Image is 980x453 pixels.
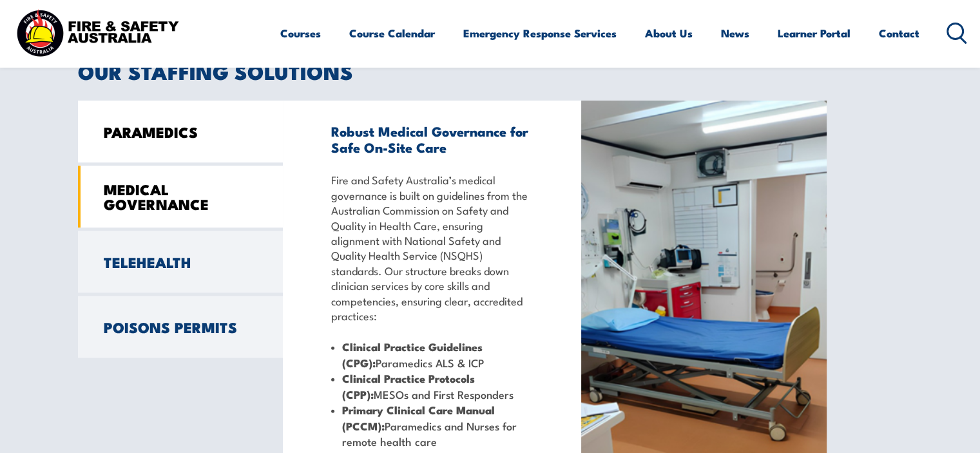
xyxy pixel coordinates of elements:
[78,296,283,358] a: POISONS PERMITS
[463,16,617,50] a: Emergency Response Services
[331,339,533,371] li: Paramedics ALS & ICP
[778,16,850,50] a: Learner Portal
[331,402,533,448] li: Paramedics and Nurses for remote health care
[645,16,693,50] a: About Us
[78,101,283,162] a: PARAMEDICS
[331,172,533,323] p: Fire and Safety Australia’s medical governance is built on guidelines from the Australian Commiss...
[879,16,919,50] a: Contact
[349,16,435,50] a: Course Calendar
[342,370,475,402] strong: Clinical Practice Protocols (CPP):
[280,16,321,50] a: Courses
[78,231,283,293] a: TELEHEALTH
[342,401,495,434] strong: Primary Clinical Care Manual (PCCM):
[721,16,749,50] a: News
[331,123,533,155] h3: Robust Medical Governance for Safe On-Site Care
[331,371,533,402] li: MESOs and First Responders
[78,166,283,227] a: MEDICAL GOVERNANCE
[342,338,483,371] strong: Clinical Practice Guidelines (CPG):
[78,62,903,80] h2: OUR STAFFING SOLUTIONS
